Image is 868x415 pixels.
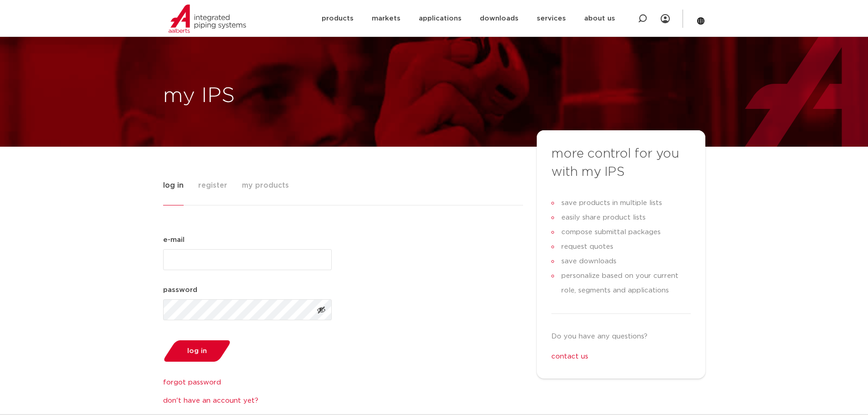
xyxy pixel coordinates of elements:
[163,379,221,386] font: forgot password
[163,182,184,189] font: log in
[322,15,354,22] font: products
[480,15,519,22] font: downloads
[163,397,258,404] font: don't have an account yet?
[537,15,566,22] font: services
[163,395,332,406] a: don't have an account yet?
[551,353,588,360] a: contact us
[163,287,197,293] font: password
[311,299,332,320] button: Show password
[561,243,613,250] font: request quotes
[163,236,185,243] font: e-mail
[163,85,235,106] font: my IPS
[198,182,227,189] font: register
[160,339,234,363] button: log in
[551,148,679,179] font: more control for you with my IPS
[163,377,332,388] a: forgot password
[561,200,662,206] font: save products in multiple lists
[242,182,289,189] font: my products
[163,176,705,406] div: Tabs. Open items with Enter or Space, exit with Escape, and navigate with the arrow keys.
[372,15,401,22] font: markets
[561,214,646,221] font: easily share product lists
[561,229,661,236] font: compose submittal packages
[419,15,462,22] font: applications
[187,348,207,354] font: log in
[561,258,616,265] font: save downloads
[551,333,647,340] font: Do you have any questions?
[584,15,615,22] font: about us
[561,272,678,294] font: personalize based on your current role, segments and applications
